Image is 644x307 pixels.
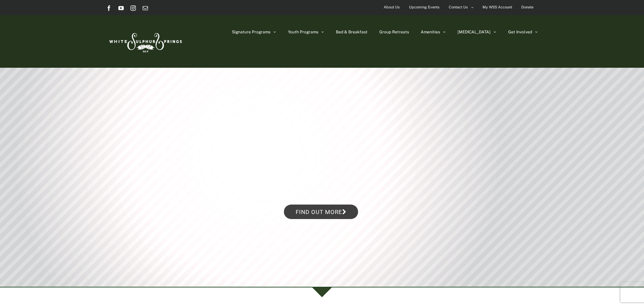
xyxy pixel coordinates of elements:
a: Youth Programs [288,15,324,49]
span: Get Involved [508,30,532,34]
a: [MEDICAL_DATA] [458,15,496,49]
a: Signature Programs [232,15,276,49]
span: Signature Programs [232,30,270,34]
a: Get Involved [508,15,538,49]
a: Find out more [284,205,358,219]
span: Youth Programs [288,30,318,34]
a: YouTube [118,5,124,11]
a: Bed & Breakfast [336,15,368,49]
span: About Us [384,2,400,12]
span: [MEDICAL_DATA] [458,30,491,34]
span: Bed & Breakfast [336,30,368,34]
span: My WSS Account [482,2,512,12]
span: Amenities [421,30,440,34]
span: Group Retreats [379,30,409,34]
img: White Sulphur Springs Logo [106,26,184,57]
a: Amenities [421,15,446,49]
span: Contact Us [449,2,468,12]
nav: Main Menu [232,15,538,49]
a: Instagram [130,5,136,11]
span: Donate [521,2,533,12]
a: Group Retreats [379,15,409,49]
a: Email [143,5,148,11]
a: Facebook [106,5,112,11]
span: Upcoming Events [409,2,440,12]
rs-layer: Winter Retreats at the Springs [173,164,470,191]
